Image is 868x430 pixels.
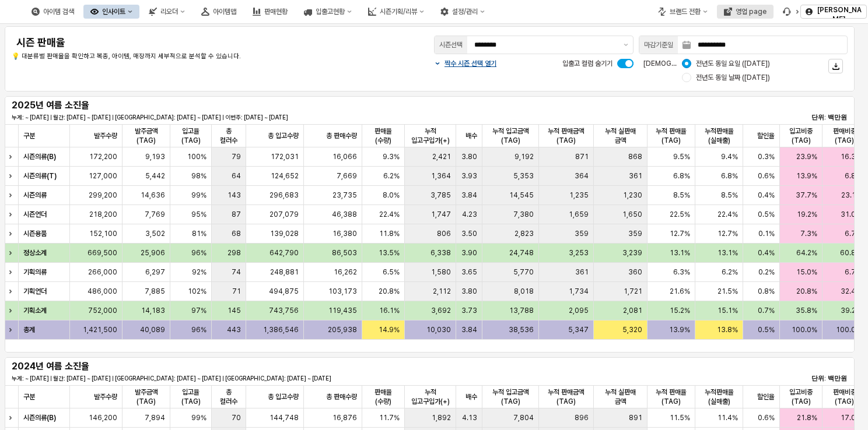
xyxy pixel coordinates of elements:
[89,229,117,238] span: 152,100
[361,5,431,19] div: 시즌기획/리뷰
[758,306,775,315] span: 0.7%
[216,387,241,406] span: 총 컬러수
[142,5,192,19] div: 리오더
[628,152,642,161] span: 868
[758,248,775,258] span: 0.4%
[461,248,477,258] span: 3.90
[383,191,400,200] span: 8.0%
[23,268,47,276] strong: 기획의류
[140,325,165,334] span: 40,089
[623,306,642,315] span: 2,081
[145,152,165,161] span: 9,193
[721,152,738,161] span: 9.4%
[841,306,862,315] span: 39.2%
[232,210,241,219] span: 87
[796,248,817,258] span: 64.2%
[297,5,359,19] div: 입출고현황
[673,152,690,161] span: 9.5%
[796,191,817,200] span: 37.7%
[758,413,775,422] span: 0.6%
[270,267,299,277] span: 248,881
[461,171,477,181] span: 3.93
[670,210,690,219] span: 22.5%
[87,248,117,258] span: 669,500
[461,306,477,315] span: 3.73
[836,325,862,334] span: 100.0%
[644,39,673,51] div: 마감기준일
[12,52,360,62] p: 💡 대분류별 판매율을 확인하고 복종, 아이템, 매장까지 세부적으로 분석할 수 있습니다.
[432,413,451,422] span: 1,892
[670,287,690,296] span: 21.6%
[624,287,642,296] span: 1,721
[670,8,701,16] div: 브랜드 전환
[461,325,477,334] span: 3.84
[191,248,206,258] span: 96%
[83,5,139,19] div: 인사이트
[433,287,451,296] span: 2,112
[246,5,295,19] button: 판매현황
[188,287,206,296] span: 102%
[796,306,817,315] span: 35.8%
[652,126,690,145] span: 누적 판매율(TAG)
[269,210,299,219] span: 207,079
[433,5,492,19] button: 설정/관리
[268,131,299,140] span: 총 입고수량
[228,248,241,258] span: 298
[187,152,206,161] span: 100%
[568,325,589,334] span: 5,347
[700,126,738,145] span: 누적판매율(실매출)
[757,131,775,140] span: 할인율
[145,210,165,219] span: 7,769
[23,153,56,161] strong: 시즌의류(B)
[5,320,20,339] div: Expand row
[12,361,151,372] h5: 2024년 여름 소진율
[757,392,775,401] span: 할인율
[5,282,20,301] div: Expand row
[228,306,241,315] span: 145
[461,267,477,277] span: 3.65
[513,413,534,422] span: 7,804
[332,191,357,200] span: 23,735
[23,131,35,140] span: 구분
[444,59,496,68] p: 짝수 시즌 선택 열기
[194,5,243,19] button: 아이템맵
[569,306,589,315] span: 2,095
[89,210,117,219] span: 218,200
[271,171,299,181] span: 124,652
[841,413,862,422] span: 17.0%
[778,373,847,383] p: 단위: 백만원
[191,171,206,181] span: 98%
[758,171,775,181] span: 0.6%
[192,267,206,277] span: 92%
[758,287,775,296] span: 0.8%
[192,229,206,238] span: 81%
[466,392,477,401] span: 배수
[269,248,299,258] span: 642,790
[379,325,400,334] span: 14.9%
[643,59,737,68] span: [DEMOGRAPHIC_DATA] 기준:
[24,5,81,19] button: 아이템 검색
[841,152,862,161] span: 16.3%
[379,413,400,422] span: 11.7%
[227,325,241,334] span: 443
[367,387,400,406] span: 판매율(수량)
[514,152,534,161] span: 9,192
[717,325,738,334] span: 13.8%
[332,210,357,219] span: 46,388
[513,267,534,277] span: 5,770
[717,5,773,19] button: 영업 page
[409,126,452,145] span: 누적 입고구입가(+)
[670,229,690,238] span: 12.7%
[379,210,400,219] span: 22.4%
[651,5,715,19] button: 브랜드 전환
[514,287,534,296] span: 8,018
[94,131,117,140] span: 발주수량
[721,171,738,181] span: 6.8%
[271,152,299,161] span: 172,031
[509,325,534,334] span: 38,536
[89,152,117,161] span: 172,200
[758,267,775,277] span: 0.2%
[721,191,738,200] span: 8.5%
[102,8,125,16] div: 인사이트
